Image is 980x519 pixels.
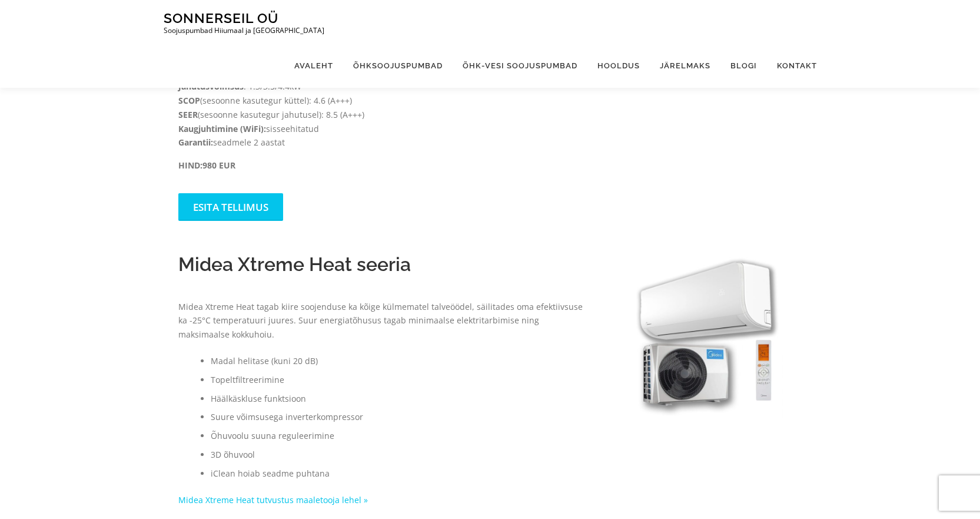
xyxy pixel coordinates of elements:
a: Esita tellimus [178,193,283,221]
li: iClean hoiab seadme puhtana [211,467,586,481]
a: Järelmaks [650,44,720,88]
li: Suure võimsusega inverterkompressor [211,410,586,424]
p: : 0.9/3.8/4.6kW : 1.3/3.5/4.4kW (sesoonne kasutegur küttel): 4.6 (A+++) (sesoonne kasutegur jahut... [178,65,479,150]
a: Avaleht [284,44,343,88]
p: Soojuspumbad Hiiumaal ja [GEOGRAPHIC_DATA] [164,27,324,35]
strong: SCOP [178,95,200,106]
li: Madal helitase (kuni 20 dB) [211,354,586,368]
a: Blogi [720,44,767,88]
strong: Kaugjuhtimine (WiFi): [178,123,266,134]
strong: 980 EUR [202,160,235,171]
li: Õhuvoolu suuna reguleerimine [211,429,586,443]
strong: HIND: [178,160,202,171]
strong: SEER [178,109,198,120]
strong: Garantii: [178,137,213,148]
a: Õhk-vesi soojuspumbad [453,44,587,88]
li: Häälkäskluse funktsioon [211,392,586,406]
a: Sonnerseil OÜ [164,10,278,26]
img: Midea-Xtreme-heat [610,253,802,446]
span: Midea Xtreme Heat seeria [178,253,411,275]
a: Kontakt [767,44,817,88]
p: Midea Xtreme Heat tagab kiire soojenduse ka kõige külmematel talveöödel, säilitades oma efektiivs... [178,300,586,342]
li: Topeltfiltreerimine [211,373,586,387]
a: Õhksoojuspumbad [343,44,453,88]
a: Midea Xtreme Heat tutvustus maaletooja lehel » [178,494,368,505]
a: Hooldus [587,44,650,88]
li: 3D õhuvool [211,448,586,462]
